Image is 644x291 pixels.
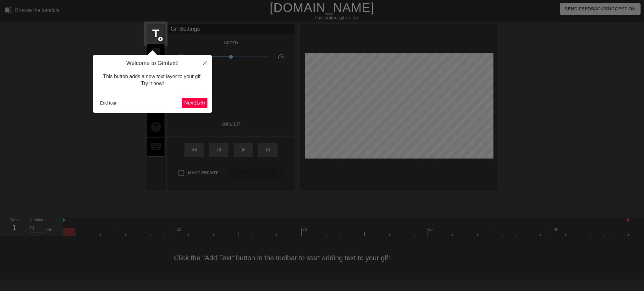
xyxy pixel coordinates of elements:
span: Next ( 1 / 6 ) [184,100,205,105]
button: Close [198,55,212,70]
div: This button adds a new text layer to your gif. Try it now! [97,67,207,94]
button: End tour [97,98,119,108]
h4: Welcome to Gifntext! [97,60,207,67]
button: Next [182,98,207,108]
